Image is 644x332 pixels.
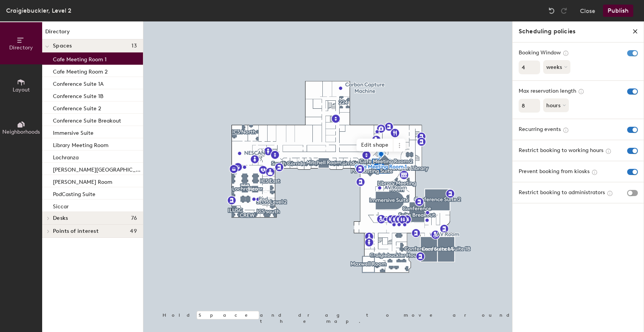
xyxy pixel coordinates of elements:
span: Max reservation length [519,88,576,95]
p: Conference Suite Breakout [53,115,121,124]
p: Conference Suite 2 [53,103,101,112]
span: Points of interest [53,228,99,234]
p: Cafe Meeting Room 1 [53,54,107,63]
p: Library Meeting Room [53,140,108,149]
span: Booking Window [519,49,561,56]
span: Recurring events [519,126,561,133]
img: Redo [560,7,568,15]
img: Undo [548,7,555,15]
span: Directory [9,44,33,51]
span: Restrict booking to working hours [519,147,603,154]
p: Conference Suite 1A [53,79,103,87]
p: Lochranza [53,152,79,161]
div: Craigiebuckler, Level 2 [6,6,71,15]
button: hours [543,98,569,112]
span: Spaces [53,43,72,49]
p: Cafe Meeting Room 2 [53,66,108,75]
span: 13 [131,43,137,49]
h1: Directory [42,28,143,39]
svg: close policies [632,28,638,34]
button: Close [580,5,595,17]
span: Prevent booking from kiosks [519,168,590,175]
span: Neighborhoods [2,129,40,135]
span: Edit shape [356,139,393,152]
button: weeks [543,60,570,74]
p: PodCasting Suite [53,189,95,198]
p: Siccar [53,201,69,210]
span: Desks [53,215,68,221]
span: 76 [131,215,137,221]
span: 49 [130,228,137,234]
span: Restrict booking to administrators [519,189,605,196]
button: Publish [603,5,633,17]
h5: Scheduling policies [519,28,575,35]
p: Immersive Suite [53,128,94,136]
span: Layout [13,87,30,93]
p: [PERSON_NAME][GEOGRAPHIC_DATA] [53,164,141,173]
p: Conference Suite 1B [53,91,103,100]
p: [PERSON_NAME] Room [53,177,112,185]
